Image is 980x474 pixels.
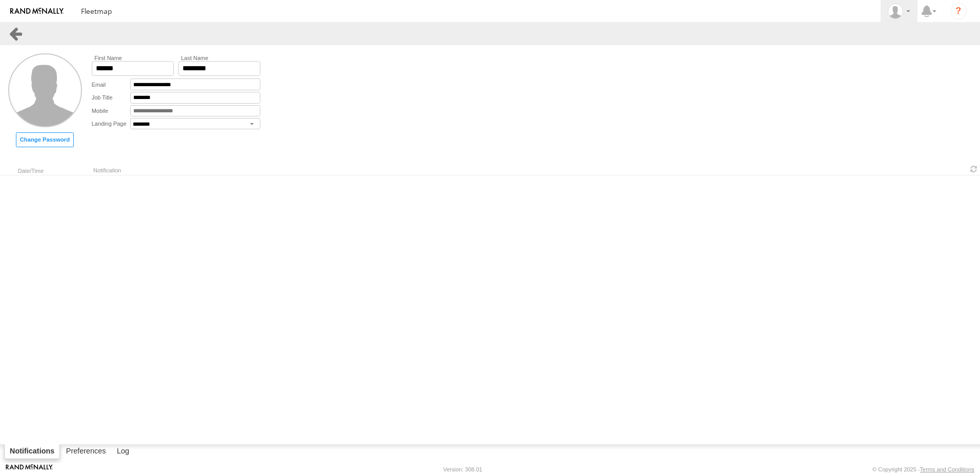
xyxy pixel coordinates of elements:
img: rand-logo.svg [10,8,64,15]
label: Email [92,78,130,90]
label: Landing Page [92,118,130,129]
label: Last Name [178,55,260,61]
label: Mobile [92,105,130,117]
div: Notification [93,167,968,174]
a: Terms and Conditions [920,466,974,472]
div: Date/Time [11,169,50,174]
label: Job Title [92,92,130,104]
div: © Copyright 2025 - [872,466,974,472]
span: Refresh [968,164,980,174]
div: Version: 308.01 [443,466,482,472]
label: Set new password [16,132,74,147]
a: Back to landing page [8,26,23,41]
i: ? [950,3,967,19]
label: First Name [92,55,174,61]
label: Log [112,445,134,459]
label: Notifications [4,444,60,460]
div: Oualid Moussaif [884,4,914,19]
label: Preferences [61,445,111,459]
